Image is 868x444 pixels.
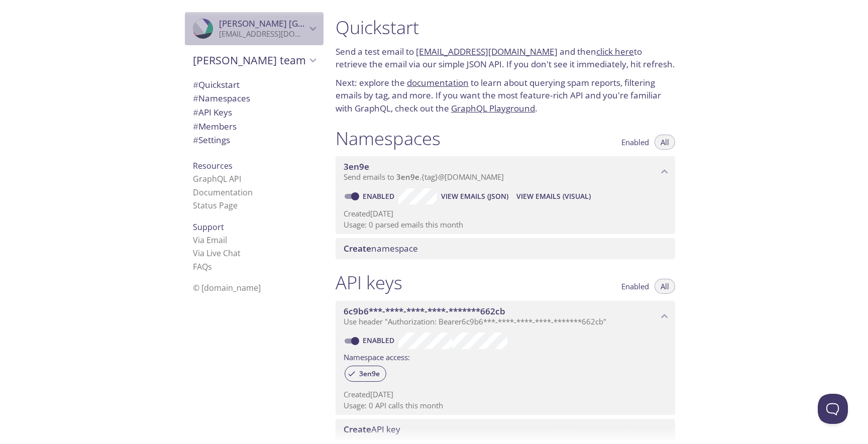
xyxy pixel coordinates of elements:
span: # [193,134,198,146]
span: # [193,92,198,104]
button: View Emails (Visual) [512,188,595,204]
span: 3en9e [344,161,369,172]
span: # [193,106,198,118]
span: [PERSON_NAME] team [193,53,306,67]
div: Harshini Reddy's team [185,47,323,73]
a: Via Email [193,235,227,246]
button: All [655,279,675,294]
span: 3en9e [353,369,386,378]
a: Documentation [193,187,253,198]
h1: Quickstart [336,16,675,39]
a: FAQ [193,261,212,272]
div: API Keys [185,105,323,120]
a: GraphQL API [193,173,241,184]
iframe: Help Scout Beacon - Open [818,394,848,424]
div: Harshini Reddy Pullannagari [185,12,323,45]
p: Next: explore the to learn about querying spam reports, filtering emails by tag, and more. If you... [336,76,675,115]
span: Support [193,221,224,233]
a: Status Page [193,200,238,211]
a: documentation [407,77,469,88]
button: Enabled [615,279,655,294]
div: Create API Key [336,419,675,440]
h1: Namespaces [336,127,441,150]
div: 3en9e namespace [336,156,675,187]
a: Enabled [361,191,398,201]
h1: API keys [336,271,402,294]
span: Send emails to . {tag} @[DOMAIN_NAME] [344,172,504,182]
span: Settings [193,134,230,146]
div: Namespaces [185,91,323,105]
span: Quickstart [193,79,240,90]
a: click here [596,46,634,57]
button: All [655,135,675,150]
span: Resources [193,160,233,171]
p: Created [DATE] [344,208,667,219]
button: View Emails (JSON) [437,188,512,204]
span: Members [193,121,237,132]
span: 3en9e [396,172,419,182]
span: # [193,79,198,90]
span: namespace [344,243,418,254]
p: Usage: 0 API calls this month [344,400,667,411]
span: # [193,121,198,132]
p: Created [DATE] [344,389,667,400]
a: Enabled [361,336,398,345]
div: Create namespace [336,238,675,259]
a: GraphQL Playground [451,102,535,114]
span: Create [344,243,371,254]
span: © [DOMAIN_NAME] [193,282,261,293]
p: Send a test email to and then to retrieve the email via our simple JSON API. If you don't see it ... [336,45,675,71]
span: [PERSON_NAME] [GEOGRAPHIC_DATA] [219,18,375,29]
span: View Emails (Visual) [516,190,591,202]
p: Usage: 0 parsed emails this month [344,219,667,230]
span: View Emails (JSON) [441,190,508,202]
div: Quickstart [185,78,323,92]
a: Via Live Chat [193,248,241,259]
p: [EMAIL_ADDRESS][DOMAIN_NAME] [219,29,306,39]
div: Members [185,120,323,134]
div: Team Settings [185,133,323,147]
a: [EMAIL_ADDRESS][DOMAIN_NAME] [416,46,558,57]
button: Enabled [615,135,655,150]
div: 3en9e [345,366,386,382]
span: API Keys [193,106,232,118]
span: s [208,261,212,272]
label: Namespace access: [344,349,410,364]
span: Namespaces [193,92,250,104]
